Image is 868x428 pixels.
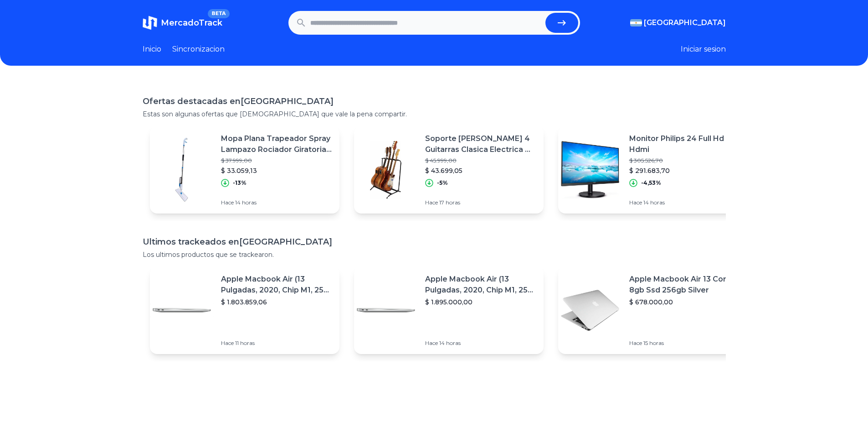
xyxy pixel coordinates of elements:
p: $ 1.803.859,06 [221,298,332,307]
p: Apple Macbook Air (13 Pulgadas, 2020, Chip M1, 256 Gb De Ssd, 8 Gb De Ram) - Plata [221,274,332,296]
p: -5% [437,179,448,187]
img: MercadoTrack [143,16,157,30]
img: Featured image [150,278,214,342]
h1: Ultimos trackeados en [GEOGRAPHIC_DATA] [143,235,726,248]
p: Hace 14 horas [629,199,740,206]
p: $ 1.895.000,00 [425,298,536,307]
a: Sincronizacion [172,44,225,55]
img: Featured image [558,138,622,202]
img: Featured image [150,138,214,202]
p: Hace 14 horas [425,339,536,347]
img: Featured image [354,278,418,342]
button: Iniciar sesion [681,44,726,55]
p: Hace 15 horas [629,339,740,347]
p: Hace 14 horas [221,199,332,206]
a: Featured imageApple Macbook Air 13 Core I5 8gb Ssd 256gb Silver$ 678.000,00Hace 15 horas [558,266,748,354]
p: $ 43.699,05 [425,166,536,175]
h1: Ofertas destacadas en [GEOGRAPHIC_DATA] [143,95,726,108]
span: [GEOGRAPHIC_DATA] [644,17,726,28]
p: Los ultimos productos que se trackearon. [143,250,726,259]
p: $ 37.999,00 [221,157,332,164]
p: $ 678.000,00 [629,298,740,307]
p: $ 45.999,00 [425,157,536,164]
a: Inicio [143,44,161,55]
img: Featured image [558,278,622,342]
img: Argentina [630,19,642,26]
p: Hace 11 horas [221,339,332,347]
img: Featured image [354,138,418,202]
p: Monitor Philips 24 Full Hd Vga Hdmi [629,133,740,155]
span: BETA [208,9,229,18]
p: $ 291.683,70 [629,166,740,175]
p: Estas son algunas ofertas que [DEMOGRAPHIC_DATA] que vale la pena compartir. [143,110,726,119]
p: Apple Macbook Air 13 Core I5 8gb Ssd 256gb Silver [629,274,740,296]
a: Featured imageMopa Plana Trapeador Spray Lampazo Rociador Giratoria 360$ 37.999,00$ 33.059,13-13%... [150,126,339,214]
a: MercadoTrackBETA [143,16,222,30]
p: $ 33.059,13 [221,166,332,175]
p: Apple Macbook Air (13 Pulgadas, 2020, Chip M1, 256 Gb De Ssd, 8 Gb De Ram) - Plata [425,274,536,296]
p: Hace 17 horas [425,199,536,206]
p: -4,53% [641,179,661,187]
p: Mopa Plana Trapeador Spray Lampazo Rociador Giratoria 360 [221,133,332,155]
a: Featured imageMonitor Philips 24 Full Hd Vga Hdmi$ 305.526,70$ 291.683,70-4,53%Hace 14 horas [558,126,748,214]
span: MercadoTrack [161,18,222,28]
button: [GEOGRAPHIC_DATA] [630,17,726,28]
p: $ 305.526,70 [629,157,740,164]
a: Featured imageApple Macbook Air (13 Pulgadas, 2020, Chip M1, 256 Gb De Ssd, 8 Gb De Ram) - Plata$... [354,266,544,354]
a: Featured imageSoporte [PERSON_NAME] 4 Guitarras Clasica Electrica O Bajos$ 45.999,00$ 43.699,05-5... [354,126,544,214]
p: -13% [233,179,247,187]
a: Featured imageApple Macbook Air (13 Pulgadas, 2020, Chip M1, 256 Gb De Ssd, 8 Gb De Ram) - Plata$... [150,266,339,354]
p: Soporte [PERSON_NAME] 4 Guitarras Clasica Electrica O Bajos [425,133,536,155]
